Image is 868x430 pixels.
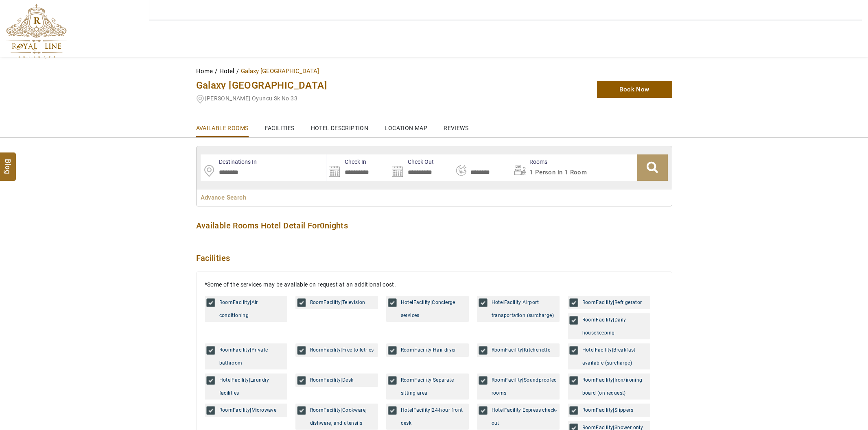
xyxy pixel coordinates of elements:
span: RoomFacility|Hair dryer [401,347,456,353]
span: HotelFacility|Laundry facilities [219,377,269,396]
a: Available Rooms [196,114,249,137]
span: RoomFacility|Refrigerator [582,300,642,305]
a: Home [196,67,215,75]
span: 1 Person in 1 Room [529,169,587,176]
span: HotelFacility|Concierge services [401,300,455,318]
li: Galaxy [GEOGRAPHIC_DATA] [241,65,319,77]
a: Hotel Description [311,114,369,136]
img: no-facilities.jpg [297,298,306,307]
img: no-facilities.jpg [569,406,578,415]
span: RoomFacility|Slippers [582,407,633,413]
label: Check Out [389,158,434,166]
img: no-facilities.jpg [206,298,215,307]
a: Hotel [219,67,236,75]
span: RoomFacility|Private bathroom [219,347,268,366]
img: no-facilities.jpg [206,346,215,355]
span: RoomFacility|Desk [310,377,354,383]
img: no-facilities.jpg [297,346,306,355]
span: [PERSON_NAME] Oyuncu Sk No 33 [205,95,298,102]
span: Galaxy [GEOGRAPHIC_DATA] [196,80,328,91]
img: The Royal Line Holidays [6,4,67,59]
span: 0 [320,221,324,230]
img: no-facilities.jpg [206,406,215,415]
h2: Available Rooms Hotel Detail For nights [196,221,672,231]
a: Facilities [265,114,295,136]
span: HotelFacility|24-hour front desk [401,407,463,426]
h2: Facilities [196,253,672,263]
span: RoomFacility|Kitchenette [492,347,551,353]
span: RoomFacility|Cookware, dishware, and utensils [310,407,367,426]
span: RoomFacility|Separate sitting area [401,377,454,396]
a: Advance Search [201,194,247,201]
img: no-facilities.jpg [388,298,397,307]
img: no-facilities.jpg [569,346,578,355]
label: Check In [326,158,366,166]
img: no-facilities.jpg [297,406,306,415]
img: no-facilities.jpg [479,406,488,415]
img: no-facilities.jpg [479,298,488,307]
span: RoomFacility|Iron/ironing board (on request) [582,377,643,396]
span: RoomFacility|Microwave [219,407,277,413]
p: *Some of the services may be available on request at an additional cost. [205,280,664,289]
span: HotelFacility|Express check-out [492,407,557,426]
span: HotelFacility|Airport transportation (surcharge) [492,300,554,318]
label: Destinations In [201,158,257,166]
span: RoomFacility|Television [310,300,365,305]
span: RoomFacility|Free toiletries [310,347,374,353]
img: no-facilities.jpg [297,376,306,385]
img: no-facilities.jpg [479,346,488,355]
img: no-facilities.jpg [569,316,578,325]
span: HotelFacility|Breakfast available (surcharge) [582,347,636,366]
span: Blog [3,159,13,165]
img: no-facilities.jpg [569,298,578,307]
img: no-facilities.jpg [569,376,578,385]
span: RoomFacility|Soundproofed rooms [492,377,557,396]
img: no-facilities.jpg [479,376,488,385]
a: Reviews [444,114,468,136]
img: no-facilities.jpg [388,406,397,415]
span: RoomFacility|Daily housekeeping [582,317,626,336]
label: Rooms [511,158,547,166]
img: no-facilities.jpg [206,376,215,385]
span: RoomFacility|Air conditioning [219,300,258,318]
a: Book Now [597,81,672,98]
a: Location Map [385,114,427,136]
img: no-facilities.jpg [388,346,397,355]
img: no-facilities.jpg [388,376,397,385]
